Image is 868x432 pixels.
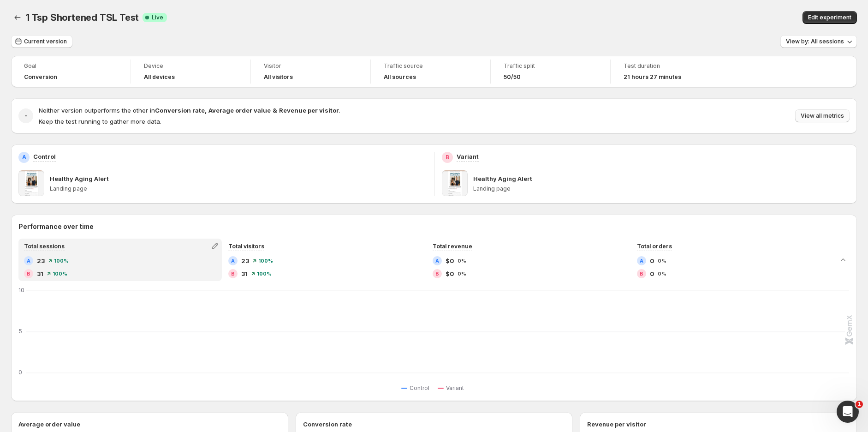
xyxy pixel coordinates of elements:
[18,170,44,196] img: Healthy Aging Alert
[587,420,646,429] h3: Revenue per visitor
[54,258,69,264] span: 100%
[241,269,248,278] span: 31
[39,118,161,125] span: Keep the test running to gather more data.
[504,61,597,82] a: Traffic split50/50
[640,271,643,276] h2: B
[384,61,477,82] a: Traffic sourceAll sources
[384,73,416,81] h4: All sources
[640,258,643,264] h2: A
[795,109,850,122] button: View all metrics
[18,420,80,429] h3: Average order value
[24,243,65,250] span: Total sessions
[231,271,235,276] h2: B
[11,35,72,48] button: Current version
[264,62,357,70] span: Visitor
[624,73,681,81] span: 21 hours 27 minutes
[53,271,67,276] span: 100%
[438,383,468,394] button: Variant
[24,62,118,70] span: Goal
[231,258,235,264] h2: A
[257,271,272,276] span: 100%
[264,61,357,82] a: VisitorAll visitors
[808,14,851,21] span: Edit experiment
[433,243,472,250] span: Total revenue
[624,61,718,82] a: Test duration21 hours 27 minutes
[658,258,666,264] span: 0%
[39,107,340,114] span: Neither version outperforms the other in .
[837,401,859,423] iframe: Intercom live chat
[803,11,857,24] button: Edit experiment
[18,287,24,294] text: 10
[446,256,454,265] span: $0
[11,11,24,24] button: Back
[208,107,271,114] strong: Average order value
[144,61,238,82] a: DeviceAll devices
[205,107,207,114] strong: ,
[786,38,844,45] span: View by: All sessions
[264,73,293,81] h4: All visitors
[435,258,439,264] h2: A
[401,383,433,394] button: Control
[473,185,850,192] p: Landing page
[837,253,850,266] button: Collapse chart
[24,61,118,82] a: GoalConversion
[446,269,454,278] span: $0
[18,222,850,231] h2: Performance over time
[33,152,56,161] p: Control
[27,271,30,276] h2: B
[658,271,666,276] span: 0%
[22,154,26,161] h2: A
[50,185,427,192] p: Landing page
[435,271,439,276] h2: B
[228,243,264,250] span: Total visitors
[801,112,844,120] span: View all metrics
[410,384,429,392] span: Control
[650,269,654,278] span: 0
[24,38,67,45] span: Current version
[24,73,57,81] span: Conversion
[37,256,45,265] span: 23
[504,73,521,81] span: 50/50
[24,111,28,120] h2: -
[241,256,249,265] span: 23
[37,269,43,278] span: 31
[780,35,857,48] button: View by: All sessions
[442,170,468,196] img: Healthy Aging Alert
[303,420,352,429] h3: Conversion rate
[27,258,30,264] h2: A
[458,258,466,264] span: 0%
[144,62,238,70] span: Device
[155,107,205,114] strong: Conversion rate
[26,12,139,23] span: 1 Tsp Shortened TSL Test
[18,369,22,376] text: 0
[273,107,277,114] strong: &
[624,62,718,70] span: Test duration
[457,152,479,161] p: Variant
[446,154,449,161] h2: B
[446,384,464,392] span: Variant
[144,73,175,81] h4: All devices
[384,62,477,70] span: Traffic source
[258,258,273,264] span: 100%
[856,401,863,408] span: 1
[152,14,163,21] span: Live
[458,271,466,276] span: 0%
[473,174,532,183] p: Healthy Aging Alert
[50,174,109,183] p: Healthy Aging Alert
[637,243,672,250] span: Total orders
[504,62,597,70] span: Traffic split
[279,107,339,114] strong: Revenue per visitor
[18,328,22,335] text: 5
[650,256,654,265] span: 0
